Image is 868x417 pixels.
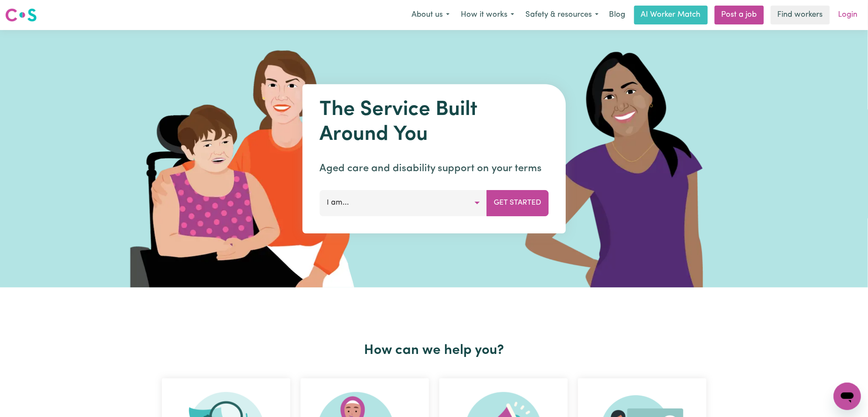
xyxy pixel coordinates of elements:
a: Post a job [715,6,764,24]
button: How it works [455,6,520,24]
button: Safety & resources [520,6,604,24]
img: Careseekers logo [5,7,37,23]
a: Login [833,6,863,24]
a: Find workers [771,6,830,24]
button: About us [406,6,455,24]
a: Blog [604,6,631,24]
button: I am... [319,190,487,216]
h2: How can we help you? [157,342,712,359]
p: Aged care and disability support on your terms [319,161,549,176]
a: Careseekers logo [5,5,37,25]
a: AI Worker Match [634,6,708,24]
button: Get Started [486,190,549,216]
iframe: Button to launch messaging window [834,383,861,410]
h1: The Service Built Around You [319,98,549,147]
